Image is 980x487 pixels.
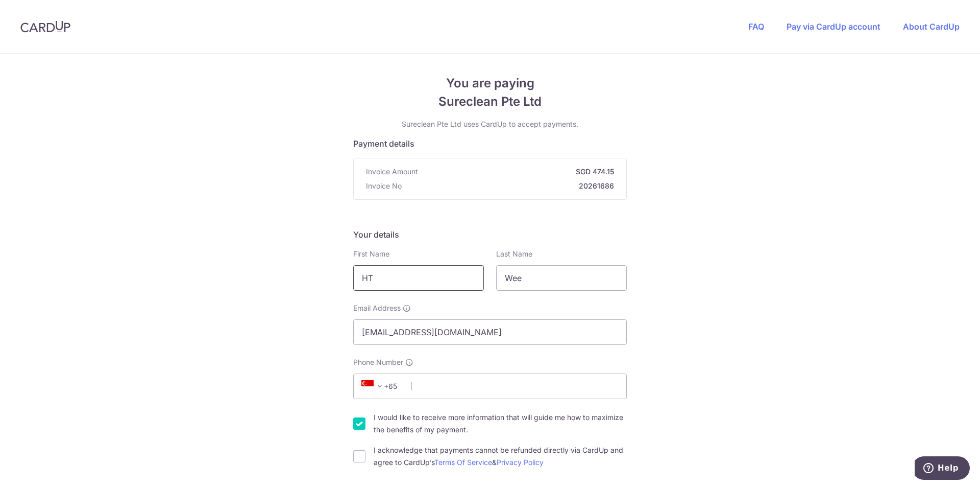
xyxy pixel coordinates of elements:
span: You are paying [353,74,627,92]
label: I acknowledge that payments cannot be refunded directly via CardUp and agree to CardUp’s & [374,444,627,469]
label: Last Name [496,249,532,259]
strong: 20261686 [406,181,614,191]
label: I would like to receive more information that will guide me how to maximize the benefits of my pa... [374,411,627,436]
span: Sureclean Pte Ltd [353,92,627,111]
h5: Payment details [353,137,627,150]
span: +65 [361,380,386,392]
iframe: Opens a widget where you can find more information [915,456,970,482]
input: First name [353,265,484,291]
label: First Name [353,249,389,259]
input: Email address [353,319,627,345]
h5: Your details [353,228,627,241]
span: +65 [358,380,404,392]
a: Privacy Policy [497,458,544,467]
span: Phone Number [353,357,403,367]
img: CardUp [20,20,70,33]
a: FAQ [748,21,764,32]
span: Email Address [353,303,401,313]
input: Last name [496,265,627,291]
a: Pay via CardUp account [787,21,880,32]
p: Sureclean Pte Ltd uses CardUp to accept payments. [353,119,627,129]
a: About CardUp [903,21,960,32]
span: Invoice No [366,181,402,191]
span: Invoice Amount [366,167,418,177]
a: Terms Of Service [434,458,492,467]
strong: SGD 474.15 [422,167,614,177]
